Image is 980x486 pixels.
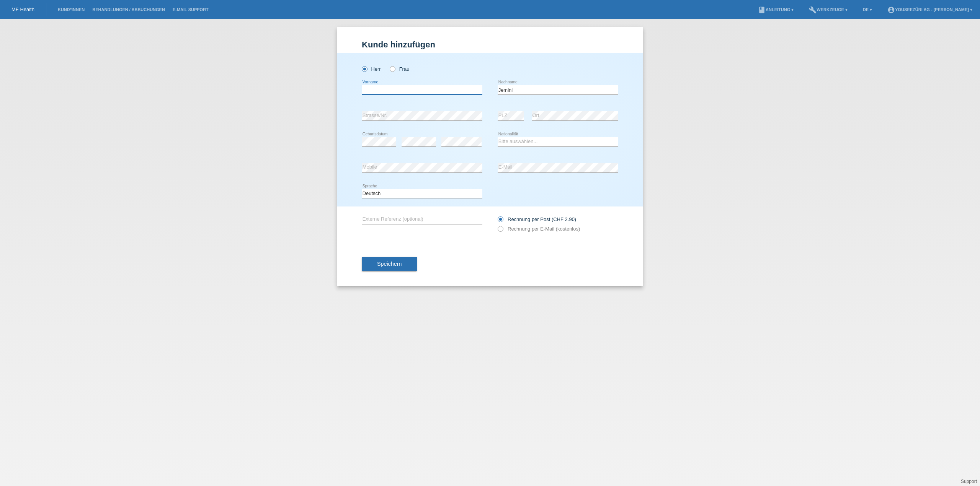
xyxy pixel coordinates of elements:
i: build [809,6,817,14]
a: account_circleYOUSEEZüRi AG - [PERSON_NAME] ▾ [884,7,976,12]
a: MF Health [11,7,34,12]
a: buildWerkzeuge ▾ [805,7,851,12]
input: Frau [390,66,395,71]
i: account_circle [887,6,895,14]
a: E-Mail Support [169,7,212,12]
label: Rechnung per E-Mail (kostenlos) [498,226,580,232]
input: Rechnung per E-Mail (kostenlos) [498,226,503,236]
a: Behandlungen / Abbuchungen [88,7,169,12]
a: Kund*innen [54,7,88,12]
input: Rechnung per Post (CHF 2.90) [498,216,503,226]
i: book [758,6,766,14]
label: Herr [362,66,381,72]
span: Speichern [377,261,402,267]
a: Support [961,479,977,484]
label: Rechnung per Post (CHF 2.90) [498,216,576,222]
h1: Kunde hinzufügen [362,40,618,49]
button: Speichern [362,257,417,271]
a: bookAnleitung ▾ [754,7,797,12]
a: DE ▾ [859,7,876,12]
input: Herr [362,66,367,71]
label: Frau [390,66,409,72]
